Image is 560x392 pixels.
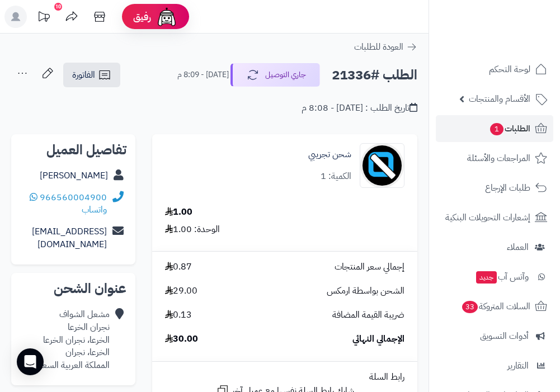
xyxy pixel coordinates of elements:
span: رفيق [133,10,151,23]
span: جديد [476,271,497,284]
div: رابط السلة [157,371,413,384]
a: السلات المتروكة33 [436,293,553,320]
a: 966560004900 [40,191,107,204]
span: وآتس آب [475,269,529,285]
span: 1 [490,123,503,135]
a: طلبات الإرجاع [436,174,553,201]
span: 33 [462,301,478,313]
a: الفاتورة [63,63,120,87]
div: مشعل الشواف نجران الخرعا الخرعا، نجران الخرعا الخرعا، نجران المملكة العربية السعودية [28,308,110,372]
span: 0.87 [165,261,192,273]
img: no_image-90x90.png [360,143,404,188]
div: 10 [54,3,62,11]
span: الشحن بواسطة ارمكس [327,285,404,297]
span: الإجمالي النهائي [352,333,404,346]
a: إشعارات التحويلات البنكية [436,204,553,231]
a: العملاء [436,234,553,261]
button: جاري التوصيل [230,63,320,87]
a: المراجعات والأسئلة [436,145,553,172]
img: ai-face.png [156,6,178,28]
div: الكمية: 1 [321,170,351,183]
span: الطلبات [489,121,530,136]
a: [EMAIL_ADDRESS][DOMAIN_NAME] [32,225,107,251]
span: طلبات الإرجاع [485,180,530,196]
div: Open Intercom Messenger [17,348,44,375]
a: واتساب [30,191,107,217]
h2: تفاصيل العميل [20,143,126,157]
small: [DATE] - 8:09 م [177,69,229,81]
span: إشعارات التحويلات البنكية [445,210,530,225]
span: أدوات التسويق [480,328,529,344]
div: الوحدة: 1.00 [165,223,220,236]
a: الطلبات1 [436,115,553,142]
span: الفاتورة [72,68,95,82]
span: 30.00 [165,333,198,346]
a: العودة للطلبات [354,40,417,54]
a: [PERSON_NAME] [40,169,108,182]
span: الأقسام والمنتجات [469,91,530,107]
img: logo-2.png [484,8,549,32]
span: المراجعات والأسئلة [467,150,530,166]
span: 0.13 [165,309,192,322]
span: العودة للطلبات [354,40,403,54]
span: التقارير [507,358,529,374]
a: أدوات التسويق [436,323,553,350]
span: العملاء [507,239,529,255]
a: لوحة التحكم [436,56,553,83]
h2: عنوان الشحن [20,282,126,295]
a: وآتس آبجديد [436,263,553,290]
span: ضريبة القيمة المضافة [332,309,404,322]
a: التقارير [436,352,553,379]
a: شحن تجريبي [308,148,351,161]
span: 29.00 [165,285,197,297]
span: لوحة التحكم [489,62,530,77]
div: تاريخ الطلب : [DATE] - 8:08 م [302,102,417,115]
a: تحديثات المنصة [30,6,58,31]
h2: الطلب #21336 [332,64,417,87]
span: السلات المتروكة [461,299,530,314]
span: إجمالي سعر المنتجات [335,261,404,273]
div: 1.00 [165,206,192,219]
